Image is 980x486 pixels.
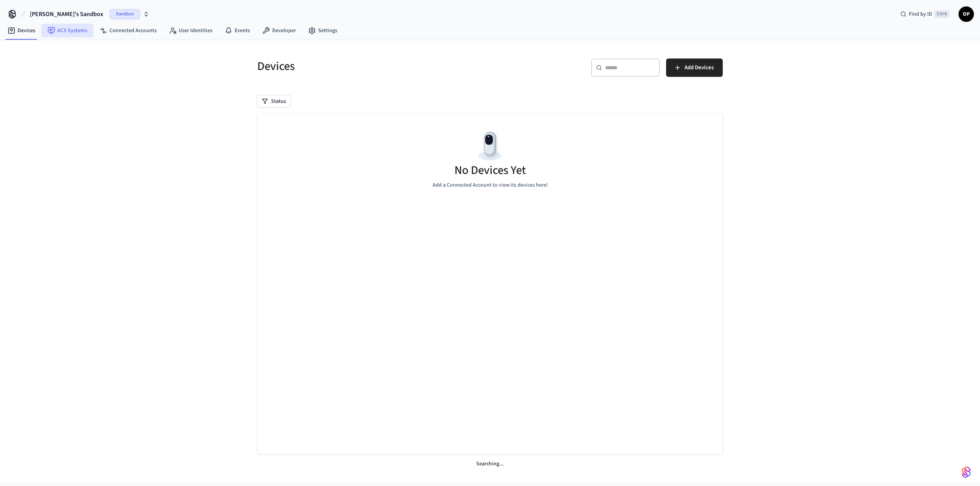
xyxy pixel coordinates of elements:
a: Developer [256,24,302,37]
button: Add Devices [666,59,723,77]
div: Searching... [257,454,723,474]
img: Devices Empty State [473,129,507,163]
span: Ctrl K [934,10,949,18]
a: Devices [2,24,41,37]
h5: Devices [257,59,485,74]
span: Add Devices [684,63,714,73]
a: Events [219,24,256,37]
img: SeamLogoGradient.69752ec5.svg [962,466,971,478]
a: Connected Accounts [93,24,163,37]
span: [PERSON_NAME]'s Sandbox [30,10,103,19]
span: Find by ID [909,10,932,18]
a: User Identities [163,24,219,37]
a: ACS Systems [41,24,93,37]
a: Settings [302,24,343,37]
span: Sandbox [109,9,140,19]
div: Find by IDCtrl K [894,7,955,21]
button: Status [257,95,291,107]
button: OP [959,7,974,22]
span: OP [959,7,973,21]
h5: No Devices Yet [454,163,526,178]
p: Add a Connected Account to view its devices here! [433,181,548,189]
